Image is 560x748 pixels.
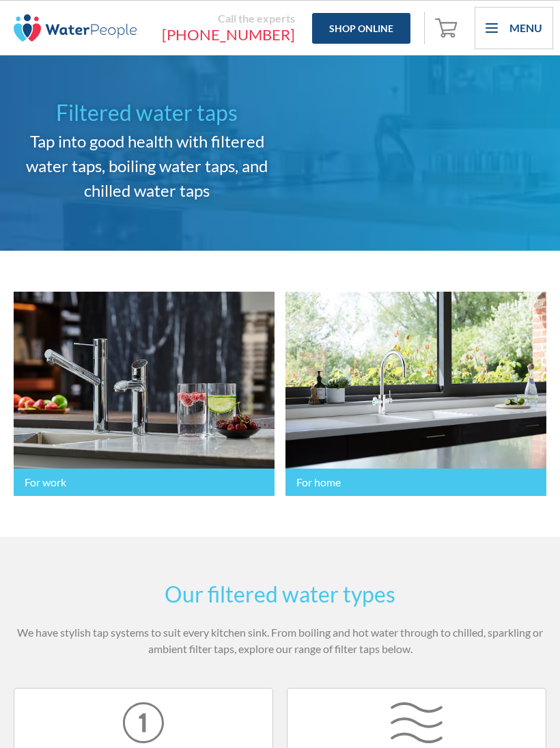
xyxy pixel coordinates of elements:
div: Menu [509,20,542,36]
h2: Our filtered water types [14,578,546,611]
div: menu [475,7,553,49]
div: Call the experts [150,12,295,25]
a: Open empty cart [432,12,464,44]
img: shopping cart [435,16,461,38]
h1: Filtered water taps [14,96,280,129]
img: The Water People [14,14,137,42]
p: We have stylish tap systems to suit every kitchen sink. From boiling and hot water through to chi... [14,624,546,657]
h2: Tap into good health with filtered water taps, boiling water taps, and chilled water taps [14,129,280,203]
a: [PHONE_NUMBER] [150,25,295,44]
a: Shop Online [312,13,410,44]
